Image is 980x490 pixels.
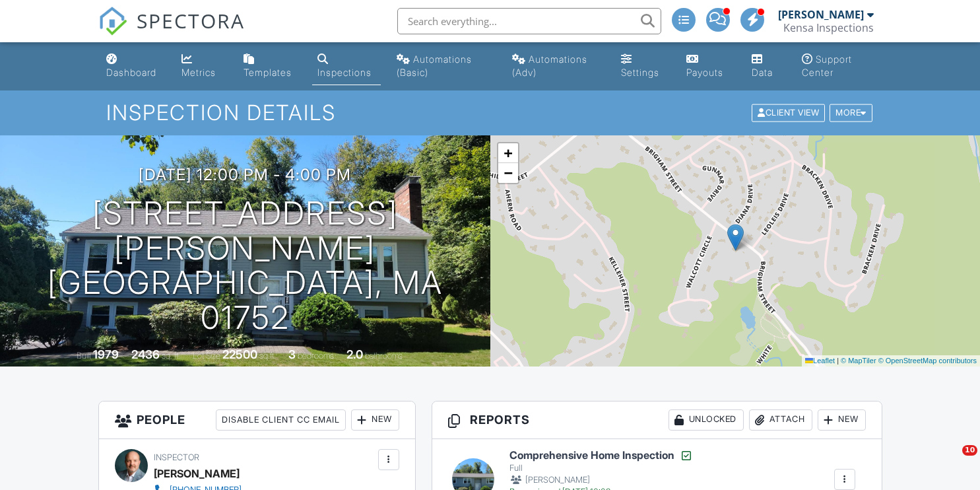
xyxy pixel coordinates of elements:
[162,351,180,361] span: sq. ft.
[498,143,518,163] a: Zoom in
[752,104,825,122] div: Client View
[222,347,257,361] div: 22500
[749,409,812,431] div: Attach
[317,67,372,78] div: Inspections
[106,67,156,78] div: Dashboard
[841,357,876,365] a: © MapTiler
[962,445,977,456] span: 10
[181,67,216,78] div: Metrics
[101,48,166,85] a: Dashboard
[193,351,220,361] span: Lot Size
[21,196,469,335] h1: [STREET_ADDRESS][PERSON_NAME] [GEOGRAPHIC_DATA], MA 01752
[391,48,496,85] a: Automations (Basic)
[797,48,880,85] a: Support Center
[669,409,744,431] div: Unlocked
[351,409,399,431] div: New
[259,351,276,361] span: sq.ft.
[681,48,736,85] a: Payouts
[837,357,839,365] span: |
[805,357,835,365] a: Leaflet
[98,18,245,46] a: SPECTORA
[818,409,866,431] div: New
[77,351,91,361] span: Built
[512,53,587,78] div: Automations (Adv)
[498,163,518,183] a: Zoom out
[176,48,228,85] a: Metrics
[312,48,381,85] a: Inspections
[288,347,296,361] div: 3
[139,166,351,184] h3: [DATE] 12:00 pm - 4:00 pm
[298,351,334,361] span: bedrooms
[154,464,240,483] div: [PERSON_NAME]
[802,53,852,78] div: Support Center
[397,53,472,78] div: Automations (Basic)
[752,67,773,78] div: Data
[137,7,245,34] span: SPECTORA
[131,347,160,361] div: 2436
[509,449,693,462] h6: Comprehensive Home Inspection
[686,67,723,78] div: Payouts
[154,452,199,462] span: Inspector
[778,8,864,21] div: [PERSON_NAME]
[397,8,661,34] input: Search everything...
[93,347,119,361] div: 1979
[621,67,659,78] div: Settings
[935,445,967,477] iframe: Intercom live chat
[878,357,977,365] a: © OpenStreetMap contributors
[99,402,415,439] h3: People
[432,402,882,439] h3: Reports
[509,463,693,473] div: Full
[238,48,302,85] a: Templates
[365,351,403,361] span: bathrooms
[509,473,693,487] div: [PERSON_NAME]
[216,409,346,431] div: Disable Client CC Email
[616,48,670,85] a: Settings
[746,48,786,85] a: Data
[727,224,744,251] img: Marker
[106,101,873,124] h1: Inspection Details
[244,67,292,78] div: Templates
[346,347,363,361] div: 2.0
[830,104,872,122] div: More
[504,164,512,181] span: −
[507,48,605,85] a: Automations (Advanced)
[504,145,512,161] span: +
[783,21,874,34] div: Kensa Inspections
[98,7,127,36] img: The Best Home Inspection Software - Spectora
[750,107,828,117] a: Client View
